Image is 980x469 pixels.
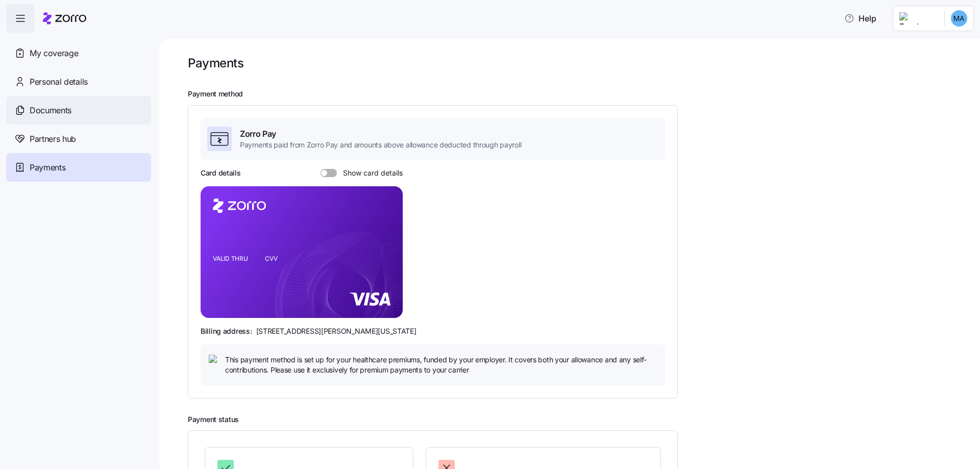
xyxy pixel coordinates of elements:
[6,67,151,96] a: Personal details
[899,12,936,24] img: Employer logo
[6,39,151,67] a: My coverage
[188,415,966,425] h2: Payment status
[265,255,278,262] tspan: CVV
[6,125,151,153] a: Partners hub
[188,89,966,99] h2: Payment method
[30,133,76,145] span: Partners hub
[225,355,657,376] span: This payment method is set up for your healthcare premiums, funded by your employer. It covers bo...
[240,128,521,140] span: Zorro Pay
[844,12,876,24] span: Help
[30,47,78,60] span: My coverage
[836,8,885,29] button: Help
[6,96,151,125] a: Documents
[201,326,252,336] span: Billing address:
[209,355,221,367] img: icon bulb
[951,10,967,27] img: c80877154d06b1bb475078b4ab4b7b74
[30,104,71,117] span: Documents
[256,326,416,336] span: [STREET_ADDRESS][PERSON_NAME][US_STATE]
[213,255,248,262] tspan: VALID THRU
[30,76,88,88] span: Personal details
[6,153,151,182] a: Payments
[30,161,65,174] span: Payments
[240,140,521,150] span: Payments paid from Zorro Pay and amounts above allowance deducted through payroll
[337,169,403,177] span: Show card details
[201,168,241,178] h3: Card details
[188,55,243,71] h1: Payments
